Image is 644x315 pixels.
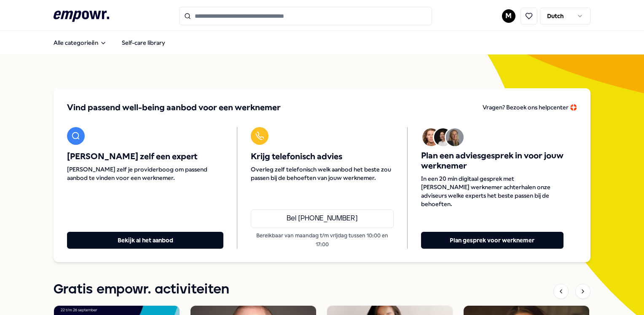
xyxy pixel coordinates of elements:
[251,209,393,228] a: Bel [PHONE_NUMBER]
[179,7,432,25] input: Search for products, categories or subcategories
[251,165,393,182] span: Overleg zelf telefonisch welk aanbod het beste zou passen bij de behoeften van jouw werknemer.
[67,165,223,182] span: [PERSON_NAME] zelf je providerboog om passend aanbod te vinden voor een werknemer.
[502,9,515,23] button: M
[67,232,223,249] button: Bekijk al het aanbod
[421,151,563,171] span: Plan een adviesgesprek in voor jouw werknemer
[54,279,229,300] h1: Gratis empowr. activiteiten
[421,174,563,208] span: In een 20 min digitaal gesprek met [PERSON_NAME] werknemer achterhalen onze adviseurs welke exper...
[446,128,464,146] img: Avatar
[421,232,563,249] button: Plan gesprek voor werknemer
[434,128,452,146] img: Avatar
[251,231,393,249] p: Bereikbaar van maandag t/m vrijdag tussen 10:00 en 17:00
[483,102,577,114] a: Vragen? Bezoek ons helpcenter 🛟
[67,152,223,162] span: [PERSON_NAME] zelf een expert
[47,34,113,51] button: Alle categorieën
[47,34,172,51] nav: Main
[422,128,440,146] img: Avatar
[67,102,281,114] span: Vind passend well-being aanbod voor een werknemer
[251,152,393,162] span: Krijg telefonisch advies
[115,34,172,51] a: Self-care library
[483,104,577,111] span: Vragen? Bezoek ons helpcenter 🛟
